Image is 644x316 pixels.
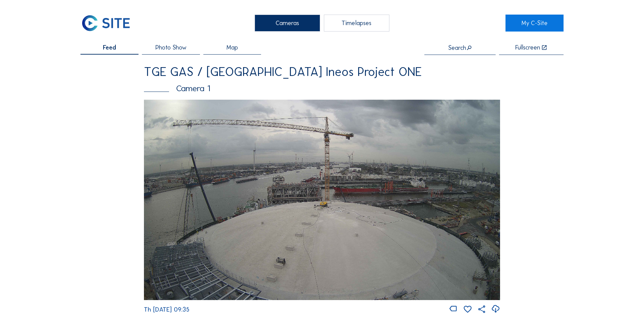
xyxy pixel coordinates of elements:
a: C-SITE Logo [80,15,139,32]
a: My C-Site [505,15,564,32]
img: Image [144,100,500,300]
img: C-SITE Logo [80,15,131,32]
span: Photo Show [155,44,186,51]
span: Map [226,44,238,51]
div: TGE GAS / [GEOGRAPHIC_DATA] Ineos Project ONE [144,66,500,78]
div: Fullscreen [515,44,540,51]
div: Timelapses [324,15,389,32]
div: Cameras [255,15,320,32]
div: Camera 1 [144,84,500,93]
span: Th [DATE] 09:35 [144,306,189,313]
span: Feed [103,44,116,51]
